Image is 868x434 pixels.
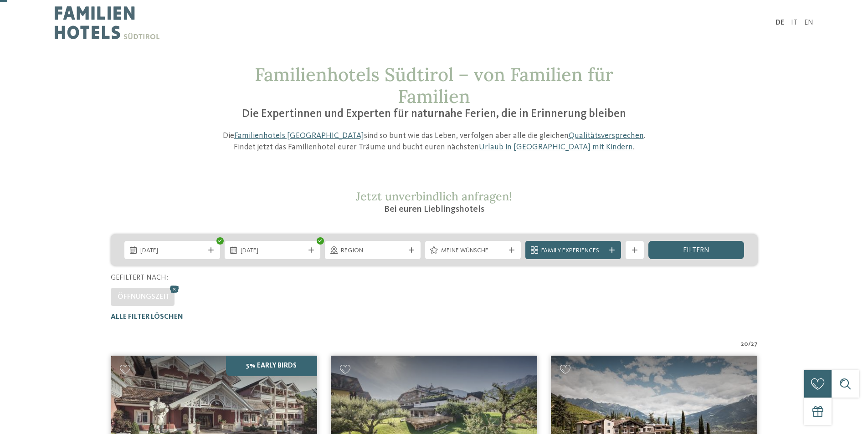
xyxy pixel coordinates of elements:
[241,246,304,255] span: [DATE]
[111,313,183,321] span: Alle Filter löschen
[242,108,626,120] span: Die Expertinnen und Experten für naturnahe Ferien, die in Erinnerung bleiben
[384,205,484,214] span: Bei euren Lieblingshotels
[741,340,748,349] span: 20
[356,189,512,204] span: Jetzt unverbindlich anfragen!
[441,246,505,255] span: Meine Wünsche
[776,19,784,26] a: DE
[748,340,751,349] span: /
[569,132,644,140] a: Qualitätsversprechen
[541,246,605,255] span: Family Experiences
[118,293,170,301] span: Öffnungszeit
[341,246,405,255] span: Region
[234,132,364,140] a: Familienhotels [GEOGRAPHIC_DATA]
[255,63,613,108] span: Familienhotels Südtirol – von Familien für Familien
[804,19,813,26] a: EN
[751,340,758,349] span: 27
[218,130,651,153] p: Die sind so bunt wie das Leben, verfolgen aber alle die gleichen . Findet jetzt das Familienhotel...
[683,247,709,254] span: filtern
[140,246,204,255] span: [DATE]
[111,274,168,281] span: Gefiltert nach:
[479,143,633,151] a: Urlaub in [GEOGRAPHIC_DATA] mit Kindern
[791,19,797,26] a: IT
